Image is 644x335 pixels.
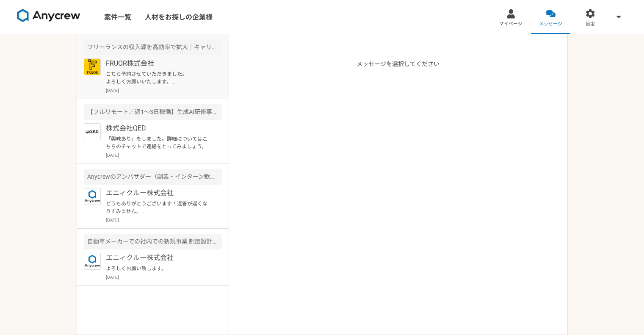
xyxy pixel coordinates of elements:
p: こちら予約させていただきました。 よろしくお願いいたします。 [PERSON_NAME] [106,70,210,86]
p: メッセージを選択してください [357,60,439,335]
p: 株式会社QED [106,123,210,133]
img: FRUOR%E3%83%AD%E3%82%B3%E3%82%99.png [84,58,101,75]
div: 【フルリモート／週1～3日稼働】生成AI研修事業 制作・運営アシスタント [84,104,222,120]
p: [DATE] [106,152,222,158]
p: どうもありがとうございます！返答が遅くなりすみません。 本日16時からどうぞよろしくお願いいたします。 [106,200,210,215]
p: [DATE] [106,274,222,280]
span: 設定 [586,21,595,28]
img: logo_text_blue_01.png [84,188,101,205]
p: よろしくお願い致します。 [106,265,210,272]
div: 自動車メーカーでの社内での新規事業 制度設計・基盤づくり コンサルティング業務 [84,234,222,249]
span: マイページ [499,21,522,28]
span: メッセージ [539,21,562,28]
p: [DATE] [106,217,222,223]
p: エニィクルー株式会社 [106,188,210,198]
img: %E9%9B%BB%E5%AD%90%E5%8D%B0%E9%91%91.png [84,123,101,140]
p: エニィクルー株式会社 [106,253,210,263]
div: フリーランスの収入源を高効率で拡大｜キャリアアドバイザー（完全リモート） [84,39,222,55]
p: [DATE] [106,87,222,94]
div: Anycrewのアンバサダー（副業・インターン歓迎） [84,169,222,185]
img: logo_text_blue_01.png [84,253,101,270]
p: 「興味あり」をしました。詳細についてはこちらのチャットで連絡をとってみましょう。 [106,135,210,150]
img: 8DqYSo04kwAAAAASUVORK5CYII= [17,9,80,22]
p: FRUOR株式会社 [106,58,210,69]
